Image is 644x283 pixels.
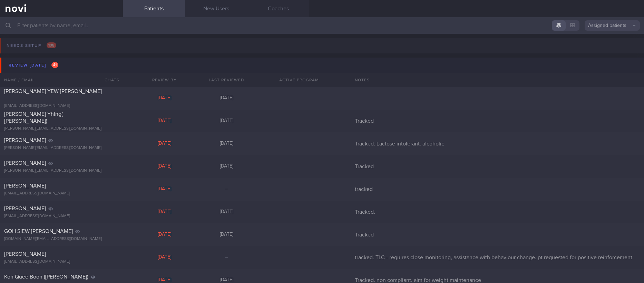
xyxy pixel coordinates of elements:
[257,73,340,87] div: Active Program
[4,274,88,280] span: Koh Quee Boon ([PERSON_NAME])
[351,118,644,124] div: Tracked
[4,259,119,264] div: [EMAIL_ADDRESS][DOMAIN_NAME]
[4,111,63,124] span: [PERSON_NAME] Yhing( [PERSON_NAME])
[133,118,195,124] div: [DATE]
[133,254,195,261] div: [DATE]
[4,89,102,94] span: [PERSON_NAME] YEW [PERSON_NAME]
[4,168,119,173] div: [PERSON_NAME][EMAIL_ADDRESS][DOMAIN_NAME]
[4,214,119,219] div: [EMAIL_ADDRESS][DOMAIN_NAME]
[195,118,257,124] div: [DATE]
[351,209,644,215] div: Tracked.
[4,145,119,151] div: [PERSON_NAME][EMAIL_ADDRESS][DOMAIN_NAME]
[51,62,58,68] span: 41
[133,73,195,87] div: Review By
[95,73,123,87] div: Chats
[7,61,60,70] div: Review [DATE]
[195,141,257,147] div: [DATE]
[133,95,195,101] div: [DATE]
[195,163,257,170] div: [DATE]
[351,73,644,87] div: Notes
[195,254,257,261] div: –
[195,73,257,87] div: Last Reviewed
[133,163,195,170] div: [DATE]
[5,41,58,50] div: Needs setup
[4,191,119,196] div: [EMAIL_ADDRESS][DOMAIN_NAME]
[351,231,644,238] div: Tracked
[4,229,73,234] span: GOH SIEW [PERSON_NAME]
[133,186,195,192] div: [DATE]
[351,140,644,147] div: Tracked. Lactose intolerant. alcoholic
[351,254,644,261] div: tracked. TLC - requires close monitoring, assistance with behaviour change. pt requested for posi...
[133,141,195,147] div: [DATE]
[195,209,257,215] div: [DATE]
[195,95,257,101] div: [DATE]
[133,232,195,238] div: [DATE]
[4,251,46,257] span: [PERSON_NAME]
[4,236,119,242] div: [DOMAIN_NAME][EMAIL_ADDRESS][DOMAIN_NAME]
[351,163,644,170] div: Tracked
[4,183,46,189] span: [PERSON_NAME]
[351,186,644,193] div: tracked
[47,42,56,48] span: 108
[4,160,46,166] span: [PERSON_NAME]
[195,186,257,192] div: –
[4,138,46,143] span: [PERSON_NAME]
[4,206,46,211] span: [PERSON_NAME]
[133,209,195,215] div: [DATE]
[585,20,640,31] button: Assigned patients
[195,232,257,238] div: [DATE]
[4,103,119,109] div: [EMAIL_ADDRESS][DOMAIN_NAME]
[4,126,119,131] div: [PERSON_NAME][EMAIL_ADDRESS][DOMAIN_NAME]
